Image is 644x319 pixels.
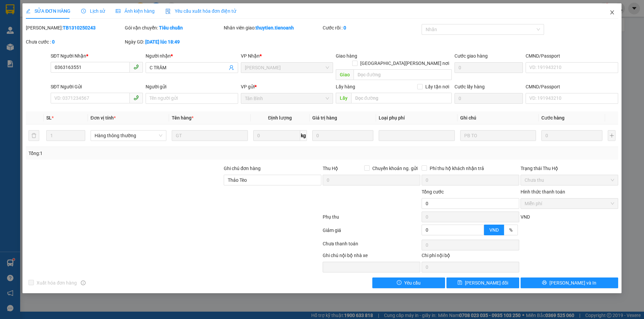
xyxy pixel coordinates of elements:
[322,213,421,225] div: Phụ thu
[336,69,354,80] span: Giao
[241,83,333,90] div: VP gửi
[427,165,487,172] span: Phí thu hộ khách nhận trả
[454,53,488,59] label: Cước giao hàng
[526,52,618,60] div: CMND/Passport
[95,131,162,141] span: Hàng thông thường
[322,240,421,252] div: Chưa thanh toán
[300,130,307,141] span: kg
[34,279,79,287] span: Xuất hóa đơn hàng
[312,115,337,121] span: Giá trị hàng
[81,9,86,13] span: clock-circle
[172,115,194,121] span: Tên hàng
[81,281,86,285] span: info-circle
[336,53,357,59] span: Giao hàng
[603,3,622,22] button: Close
[52,39,55,45] b: 0
[26,38,123,46] div: Chưa cước :
[29,130,39,141] button: delete
[63,25,96,30] b: TB1310250243
[145,39,180,45] b: [DATE] lúc 18:49
[91,115,116,121] span: Đơn vị tính
[229,65,234,70] span: user-add
[525,175,614,185] span: Chưa thu
[525,198,614,209] span: Miễn phí
[51,83,143,90] div: SĐT Người Gửi
[245,93,329,103] span: Tân Bình
[26,9,31,13] span: edit
[159,25,183,30] b: Tiêu chuẩn
[116,8,155,14] span: Ảnh kiện hàng
[370,165,420,172] span: Chuyển khoản ng. gửi
[81,8,105,14] span: Lịch sử
[256,25,294,30] b: thuytien.tienoanh
[336,84,355,89] span: Lấy hàng
[372,277,445,288] button: exclamation-circleYêu cầu
[549,279,596,287] span: [PERSON_NAME] và In
[458,280,462,286] span: save
[26,24,123,31] div: [PERSON_NAME]:
[322,227,421,238] div: Giảm giá
[541,130,602,141] input: 0
[465,279,508,287] span: [PERSON_NAME] đổi
[323,252,420,262] div: Ghi chú nội bộ nhà xe
[422,252,519,262] div: Chi phí nội bộ
[526,83,618,90] div: CMND/Passport
[312,130,373,141] input: 0
[146,83,238,90] div: Người gửi
[133,95,139,100] span: phone
[125,38,222,46] div: Ngày GD:
[521,189,565,194] label: Hình thức thanh toán
[521,277,618,288] button: printer[PERSON_NAME] và In
[446,277,519,288] button: save[PERSON_NAME] đổi
[454,62,523,73] input: Cước giao hàng
[51,52,143,60] div: SĐT Người Nhận
[172,130,248,141] input: VD: Bàn, Ghế
[397,280,401,286] span: exclamation-circle
[268,115,292,121] span: Định lượng
[454,84,485,89] label: Cước lấy hàng
[146,52,238,60] div: Người nhận
[509,227,513,233] span: %
[608,130,615,141] button: plus
[116,9,120,13] span: picture
[609,10,615,15] span: close
[323,24,420,31] div: Cước rồi :
[241,53,260,59] span: VP Nhận
[542,280,547,286] span: printer
[343,25,346,30] b: 0
[454,93,523,104] input: Cước lấy hàng
[376,111,457,125] th: Loại phụ phí
[521,165,618,172] div: Trạng thái Thu Hộ
[458,111,539,125] th: Ghi chú
[323,166,338,171] span: Thu Hộ
[351,93,452,103] input: Dọc đường
[489,227,499,233] span: VND
[404,279,421,287] span: Yêu cầu
[46,115,52,121] span: SL
[354,69,452,80] input: Dọc đường
[541,115,565,121] span: Cước hàng
[336,93,351,103] span: Lấy
[29,150,249,157] div: Tổng: 1
[165,9,171,14] img: icon
[423,83,452,90] span: Lấy tận nơi
[26,8,70,14] span: SỬA ĐƠN HÀNG
[358,60,452,67] span: [GEOGRAPHIC_DATA][PERSON_NAME] nơi
[125,24,222,31] div: Gói vận chuyển:
[224,175,321,185] input: Ghi chú đơn hàng
[165,8,236,14] span: Yêu cầu xuất hóa đơn điện tử
[521,214,530,220] span: VND
[224,166,261,171] label: Ghi chú đơn hàng
[460,130,536,141] input: Ghi Chú
[245,63,329,73] span: Cư Kuin
[133,64,139,70] span: phone
[224,24,321,31] div: Nhân viên giao:
[422,189,444,194] span: Tổng cước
